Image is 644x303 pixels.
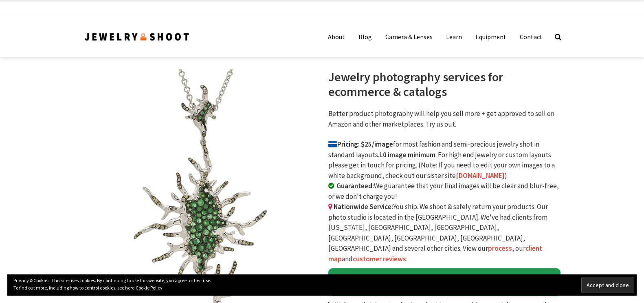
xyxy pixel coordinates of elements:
[581,277,634,293] input: Accept and close
[352,29,378,45] a: Blog
[328,268,560,296] a: GET IN TOUCH
[469,29,512,45] a: Equipment
[328,244,542,263] a: client map
[136,285,163,291] a: Cookie Policy
[488,244,512,253] a: process
[353,254,406,263] a: customer reviews
[379,29,439,45] a: Camera & Lenses
[456,171,505,180] a: [DOMAIN_NAME]
[334,202,393,211] b: Nationwide Service:
[514,29,549,45] a: Contact
[328,69,560,99] h1: Jewelry photography services for ecommerce & catalogs
[336,181,374,190] b: Guaranteed:
[328,109,560,129] p: Better product photography will help you sell more + get approved to sell on Amazon and other mar...
[84,31,191,42] img: Jewelry Photographer Bay Area - San Francisco | Nationwide via Mail
[7,274,637,296] div: Privacy & Cookies: This site uses cookies. By continuing to use this website, you agree to their ...
[440,29,468,45] a: Learn
[322,29,351,45] a: About
[328,140,393,149] b: Pricing: $25/image
[379,150,435,159] b: 10 image minimum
